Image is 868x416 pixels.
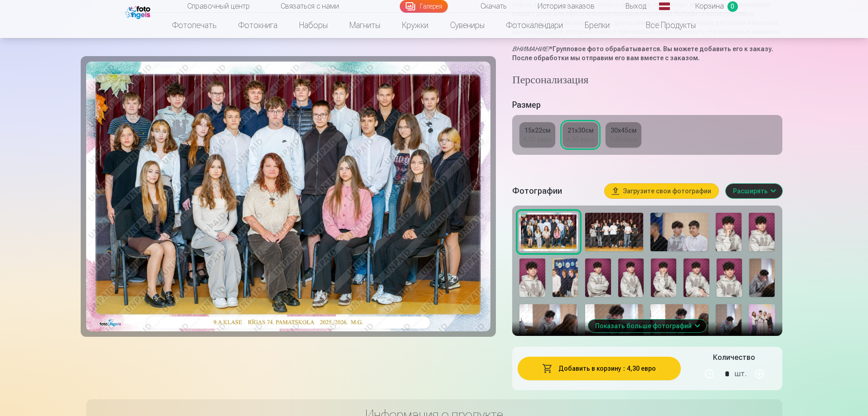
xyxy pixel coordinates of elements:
button: Загрузите свои фотографии [605,184,718,198]
font: Показать больше фотографий [595,322,692,330]
font: Брелки [585,20,610,30]
a: 15x22см4,30 евро [519,122,555,148]
font: 0 [731,3,734,10]
font: Корзина [695,2,724,10]
font: шт. [735,369,747,378]
font: 15x22см [524,127,551,134]
font: 4,30 евро [523,136,552,143]
font: 30x45см [611,127,637,134]
a: Фотокалендари [495,13,574,38]
font: Наборы [299,20,328,30]
font: 4,30 евро [627,365,656,372]
font: Количество [713,353,755,362]
a: Фотокнига [228,13,288,38]
font: Галерея [420,3,442,10]
font: Скачать [480,2,507,10]
a: Наборы [288,13,339,38]
button: Показать больше фотографий [588,320,706,332]
a: Магниты [339,13,391,38]
font: Фотографии [512,186,562,196]
font: 7,40 евро [609,136,638,143]
font: Сувениры [450,20,485,30]
a: Все продукты [621,13,707,38]
font: Магниты [349,20,380,30]
font: : [623,365,625,372]
button: Добавить в корзину:4,30 евро [518,357,680,380]
font: Фотопечать [172,20,217,30]
font: Фотокнига [238,20,277,30]
font: Все продукты [646,20,696,30]
font: Добавить в корзину [558,365,621,372]
font: 4,30 евро [566,136,595,143]
a: Фотопечать [161,13,228,38]
font: Загрузите свои фотографии [623,187,711,195]
font: Персонализация [512,75,588,86]
font: Расширять [733,187,768,195]
a: 30x45см7,40 евро [606,122,641,148]
img: /fa1 [125,4,153,19]
a: Брелки [574,13,621,38]
font: Размер [512,100,541,110]
font: Справочный центр [187,2,250,10]
font: ВНИМАНИЕ! [512,45,549,53]
font: История заказов [538,2,595,10]
a: Сувениры [439,13,495,38]
font: 21x30см [567,127,594,134]
font: Кружки [402,20,428,30]
a: 21x30см4,30 евро [563,122,598,148]
font: Связаться с нами [281,2,339,10]
font: Выход [626,2,646,10]
font: Фотокалендари [506,20,563,30]
font: Групповое фото обрабатывается. Вы можете добавить его к заказу. После обработки мы отправим его в... [512,45,773,62]
button: Расширять [726,184,782,198]
a: Кружки [391,13,439,38]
